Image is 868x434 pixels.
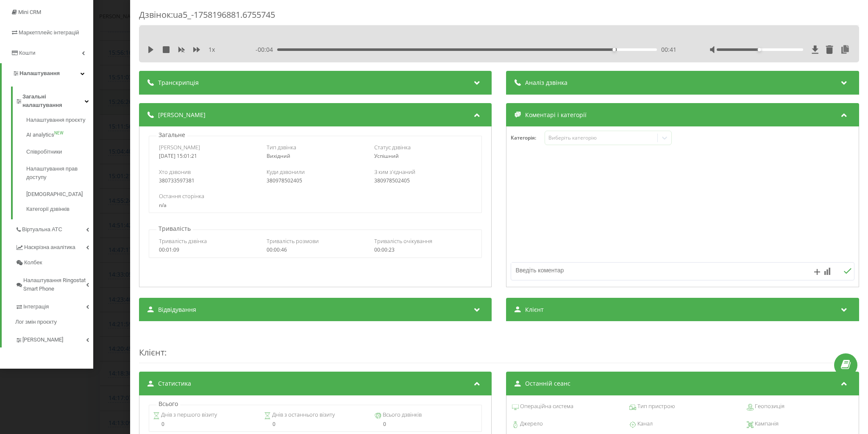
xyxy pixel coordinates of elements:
span: Геопозиція [754,402,785,411]
div: 380978502405 [374,178,472,184]
span: Тип пристрою [636,402,675,411]
span: AI analytics [26,131,54,139]
div: 380733597381 [159,178,257,184]
span: [DEMOGRAPHIC_DATA] [26,190,83,199]
a: Співробітники [26,143,93,160]
span: Остання сторінка [159,192,204,200]
div: : [139,330,859,363]
span: Коментарі і категорії [526,111,587,119]
div: Виберіть категорію [548,134,654,141]
a: Налаштування проєкту [26,116,93,126]
span: Днів з останнього візиту [271,411,335,419]
span: Джерело [519,420,543,428]
span: Загальні налаштування [22,92,85,109]
p: Тривалість [156,224,193,233]
span: Канал [636,420,653,428]
span: Категорії дзвінків [26,205,70,213]
span: Маркетплейс інтеграцій [19,29,79,36]
span: Налаштування проєкту [26,116,85,124]
span: Тривалість очікування [374,237,432,245]
span: Інтеграція [23,302,49,311]
p: Всього [156,400,180,408]
a: Налаштування [2,63,93,84]
span: Статус дзвінка [374,143,411,151]
a: AI analyticsNEW [26,126,93,143]
div: 0 [264,421,367,427]
span: Кампанія [754,420,779,428]
a: Віртуальна АТС [15,219,93,237]
span: З ким з'єднаний [374,168,415,176]
span: Співробітники [26,148,62,156]
span: Налаштування прав доступу [26,165,89,182]
span: Відвідування [158,305,196,314]
span: Всього дзвінків [381,411,422,419]
span: - 00:04 [256,45,278,54]
div: 0 [153,421,256,427]
span: Тривалість дзвінка [159,237,207,245]
div: Accessibility label [758,48,761,51]
span: Колбек [24,258,42,267]
span: Успішний [374,152,399,160]
span: Статистика [158,379,191,388]
a: Налаштування прав доступу [26,160,93,186]
span: Днів з першого візиту [160,411,217,419]
div: [DATE] 15:01:21 [159,153,257,159]
span: Хто дзвонив [159,168,191,176]
div: Accessibility label [613,48,616,51]
span: Куди дзвонили [267,168,305,176]
a: Інтеграція [15,297,93,314]
div: 0 [375,421,478,427]
a: Наскрізна аналітика [15,237,93,255]
span: Налаштування [19,70,60,76]
span: 00:41 [661,45,676,54]
span: Транскрипція [158,78,199,87]
span: Налаштування Ringostat Smart Phone [23,276,86,293]
div: n/a [159,202,472,208]
span: Останній сеанс [526,379,571,388]
span: Вихідний [267,152,290,160]
span: Тривалість розмови [267,237,319,245]
span: Тип дзвінка [267,143,296,151]
span: Mini CRM [18,9,41,15]
span: Аналіз дзвінка [526,78,568,87]
span: Лог змін проєкту [15,318,57,326]
div: Дзвінок : ua5_-1758196881.6755745 [139,9,859,25]
div: 380978502405 [267,178,364,184]
a: [DEMOGRAPHIC_DATA] [26,186,93,203]
div: 00:00:23 [374,247,472,253]
span: [PERSON_NAME] [159,143,200,151]
span: 1 x [209,45,215,54]
span: Клієнт [526,305,544,314]
a: Колбек [15,255,93,270]
div: 00:00:46 [267,247,364,253]
span: [PERSON_NAME] [158,111,206,119]
a: Категорії дзвінків [26,203,93,213]
span: [PERSON_NAME] [22,336,63,344]
a: [PERSON_NAME] [15,330,93,347]
a: Загальні налаштування [15,87,93,113]
span: Наскрізна аналітика [24,243,75,252]
a: Лог змін проєкту [15,314,93,330]
span: Кошти [19,50,35,56]
p: Загальне [156,131,187,139]
span: Клієнт [139,347,164,358]
div: 00:01:09 [159,247,257,253]
a: Налаштування Ringostat Smart Phone [15,270,93,297]
span: Віртуальна АТС [22,225,62,234]
span: Операційна система [519,402,574,411]
h4: Категорія : [511,135,545,141]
